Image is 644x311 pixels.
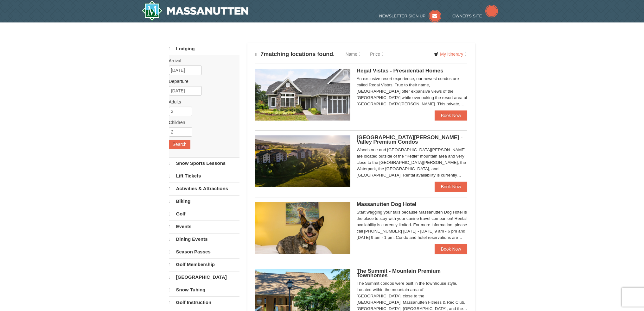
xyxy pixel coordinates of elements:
[169,221,239,233] a: Events
[365,48,388,60] a: Price
[452,14,498,18] a: Owner's Site
[357,209,468,241] div: Start wagging your tails because Massanutten Dog Hotel is the place to stay with your canine trav...
[169,183,239,195] a: Activities & Attractions
[169,233,239,245] a: Dining Events
[169,99,235,105] label: Adults
[169,195,239,207] a: Biking
[341,48,365,60] a: Name
[379,14,441,18] a: Newsletter Sign Up
[169,271,239,283] a: [GEOGRAPHIC_DATA]
[255,69,350,121] img: 19218991-1-902409a9.jpg
[379,14,425,18] span: Newsletter Sign Up
[357,76,468,107] div: An exclusive resort experience, our newest condos are called Regal Vistas. True to their name, [G...
[169,170,239,182] a: Lift Tickets
[452,14,482,18] span: Owner's Site
[169,296,239,308] a: Golf Instruction
[142,1,249,21] a: Massanutten Resort
[255,51,335,58] h4: matching locations found.
[255,135,350,187] img: 19219041-4-ec11c166.jpg
[435,182,468,192] a: Book Now
[430,49,470,59] a: My Itinerary
[255,202,350,254] img: 27428181-5-81c892a3.jpg
[169,140,190,149] button: Search
[169,58,235,64] label: Arrival
[169,246,239,258] a: Season Passes
[357,68,443,74] span: Regal Vistas - Presidential Homes
[260,51,264,57] span: 7
[357,268,441,278] span: The Summit - Mountain Premium Townhomes
[435,110,468,121] a: Book Now
[169,119,235,126] label: Children
[357,134,463,145] span: [GEOGRAPHIC_DATA][PERSON_NAME] - Valley Premium Condos
[357,201,417,207] span: Massanutten Dog Hotel
[435,244,468,254] a: Book Now
[169,208,239,220] a: Golf
[169,258,239,271] a: Golf Membership
[169,78,235,84] label: Departure
[169,43,239,55] a: Lodging
[169,157,239,169] a: Snow Sports Lessons
[142,1,249,21] img: Massanutten Resort Logo
[357,147,468,178] div: Woodstone and [GEOGRAPHIC_DATA][PERSON_NAME] are located outside of the "Kettle" mountain area an...
[169,284,239,296] a: Snow Tubing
